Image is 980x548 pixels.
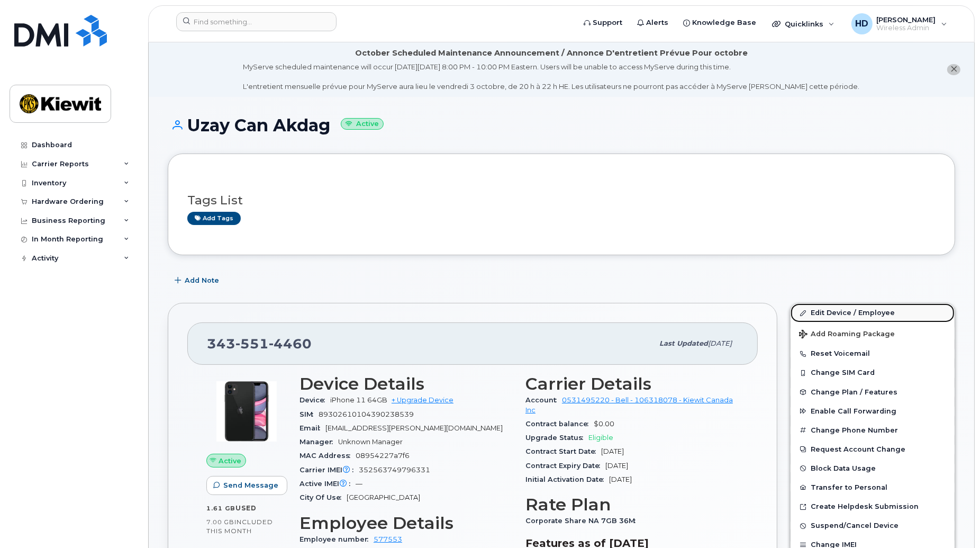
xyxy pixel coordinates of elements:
button: close notification [947,64,960,75]
img: iPhone_11.jpg [215,380,278,443]
span: Change Plan / Features [811,388,897,396]
span: Enable Call Forwarding [811,407,896,415]
span: — [356,480,362,488]
span: Device [300,396,330,404]
small: Active [341,118,384,130]
span: [DATE] [708,339,732,347]
span: Corporate Share NA 7GB 36M [525,517,641,525]
button: Change SIM Card [791,363,955,382]
h3: Employee Details [300,514,513,533]
span: 352563749796331 [359,466,430,474]
span: 343 [207,336,312,352]
span: 89302610104390238539 [319,410,414,418]
span: used [235,504,257,512]
span: $0.00 [594,420,614,428]
h3: Carrier Details [525,374,739,393]
span: Email [300,424,325,432]
span: Active IMEI [300,480,356,488]
button: Change Phone Number [791,421,955,440]
span: included this month [206,518,273,535]
div: October Scheduled Maintenance Announcement / Annonce D'entretient Prévue Pour octobre [355,48,748,59]
span: Active [219,456,241,466]
h3: Device Details [300,374,513,393]
h3: Tags List [187,194,936,207]
iframe: Messenger Launcher [934,502,972,540]
button: Suspend/Cancel Device [791,516,955,535]
a: 577553 [374,535,402,543]
button: Block Data Usage [791,459,955,478]
span: Contract Start Date [525,447,601,455]
span: Employee number [300,535,374,543]
span: Add Note [185,275,219,285]
span: 7.00 GB [206,518,234,526]
span: [EMAIL_ADDRESS][PERSON_NAME][DOMAIN_NAME] [325,424,503,432]
button: Add Roaming Package [791,322,955,344]
span: MAC Address [300,452,356,460]
span: [DATE] [605,462,628,470]
span: [DATE] [601,447,624,455]
span: Manager [300,438,338,446]
h3: Rate Plan [525,495,739,514]
a: + Upgrade Device [392,396,453,404]
span: 08954227a7f6 [356,452,410,460]
span: Account [525,396,562,404]
button: Request Account Change [791,440,955,459]
span: iPhone 11 64GB [330,396,387,404]
span: [DATE] [609,475,632,483]
span: Eligible [588,434,613,442]
span: SIM [300,410,319,418]
button: Add Note [168,271,228,290]
div: MyServe scheduled maintenance will occur [DATE][DATE] 8:00 PM - 10:00 PM Eastern. Users will be u... [243,62,860,92]
span: Last updated [659,339,708,347]
span: Unknown Manager [338,438,403,446]
span: Suspend/Cancel Device [811,522,899,530]
a: Create Helpdesk Submission [791,497,955,516]
span: Contract Expiry Date [525,462,605,470]
a: Edit Device / Employee [791,303,955,322]
span: 551 [235,336,269,352]
span: Carrier IMEI [300,466,359,474]
a: Add tags [187,212,241,225]
span: 1.61 GB [206,505,235,512]
span: 4460 [269,336,312,352]
span: Upgrade Status [525,434,588,442]
button: Reset Voicemail [791,344,955,363]
button: Change Plan / Features [791,383,955,402]
span: City Of Use [300,493,347,501]
span: [GEOGRAPHIC_DATA] [347,493,420,501]
button: Send Message [206,476,287,495]
span: Add Roaming Package [799,330,895,340]
h1: Uzay Can Akdag [168,116,955,134]
a: 0531495220 - Bell - 106318078 - Kiewit Canada Inc [525,396,733,414]
span: Initial Activation Date [525,475,609,483]
button: Transfer to Personal [791,478,955,497]
button: Enable Call Forwarding [791,402,955,421]
span: Contract balance [525,420,594,428]
span: Send Message [223,480,278,490]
